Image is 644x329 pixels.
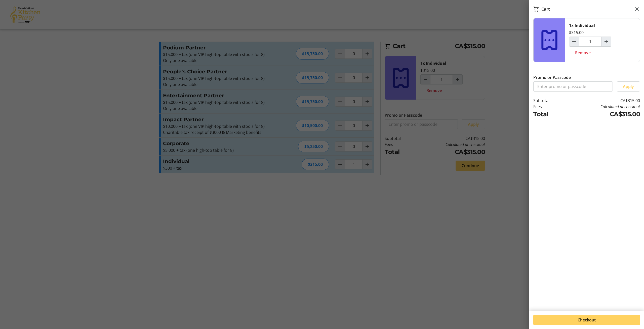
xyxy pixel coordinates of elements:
button: Increment by one [601,37,611,46]
button: Remove [569,48,597,58]
span: Remove [575,50,591,56]
td: CA$315.00 [564,110,640,119]
span: Checkout [578,317,596,323]
div: $315.00 [569,29,584,36]
td: CA$315.00 [564,98,640,104]
input: Individual Quantity [579,37,601,47]
td: Subtotal [533,98,564,104]
button: Apply [617,81,640,92]
td: Total [533,110,564,119]
label: Promo or Passcode [533,74,571,80]
td: Calculated at checkout [564,104,640,110]
input: Enter promo or passcode [533,81,613,92]
td: Fees [533,104,564,110]
button: Checkout [533,315,640,325]
span: Apply [623,83,634,89]
div: Cart [541,6,550,12]
button: Decrement by one [569,37,579,46]
div: 1x Individual [569,22,595,28]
